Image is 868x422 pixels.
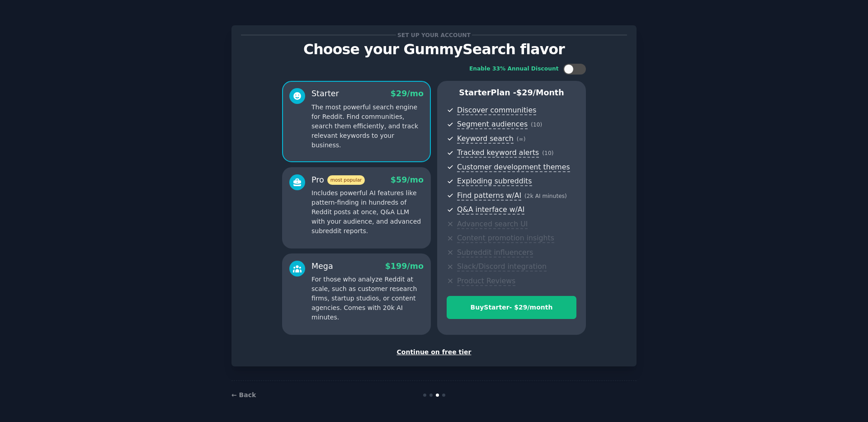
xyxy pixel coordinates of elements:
[457,163,570,172] span: Customer development themes
[396,30,472,40] span: Set up your account
[524,193,567,199] span: ( 2k AI minutes )
[457,205,524,215] span: Q&A interface w/AI
[311,174,365,186] div: Pro
[517,136,526,142] span: ( ∞ )
[391,89,424,98] span: $ 29 /mo
[447,296,576,319] button: BuyStarter- $29/month
[311,261,333,272] div: Mega
[457,191,521,201] span: Find patterns w/AI
[385,262,424,271] span: $ 199 /mo
[516,88,564,97] span: $ 29 /month
[457,134,514,144] span: Keyword search
[311,103,424,150] p: The most powerful search engine for Reddit. Find communities, search them efficiently, and track ...
[457,148,539,158] span: Tracked keyword alerts
[311,188,424,236] p: Includes powerful AI features like pattern-finding in hundreds of Reddit posts at once, Q&A LLM w...
[231,391,256,399] a: ← Back
[241,347,627,357] div: Continue on free tier
[457,262,547,272] span: Slack/Discord integration
[542,150,553,156] span: ( 10 )
[457,220,528,229] span: Advanced search UI
[531,122,542,128] span: ( 10 )
[311,275,424,322] p: For those who analyze Reddit at scale, such as customer research firms, startup studios, or conte...
[457,120,528,129] span: Segment audiences
[469,65,559,73] div: Enable 33% Annual Discount
[327,175,365,185] span: most popular
[447,303,576,312] div: Buy Starter - $ 29 /month
[457,277,515,286] span: Product Reviews
[457,234,554,243] span: Content promotion insights
[391,175,424,184] span: $ 59 /mo
[457,106,536,115] span: Discover communities
[457,177,532,186] span: Exploding subreddits
[457,248,533,258] span: Subreddit influencers
[311,88,339,99] div: Starter
[241,42,627,57] p: Choose your GummySearch flavor
[447,87,576,98] p: Starter Plan -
